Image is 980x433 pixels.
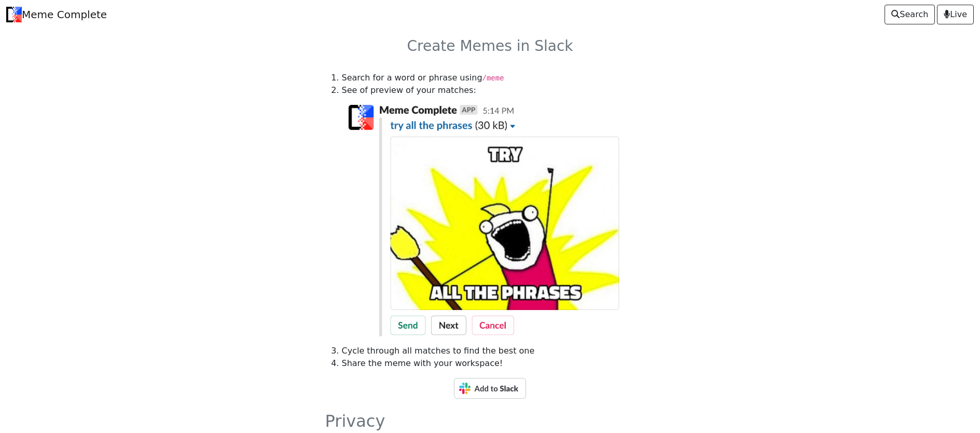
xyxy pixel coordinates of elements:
[342,72,655,84] li: Search for a word or phrase using
[885,5,935,24] a: Search
[482,74,504,83] code: /meme
[891,8,928,21] span: Search
[342,84,655,345] li: See of preview of your matches:
[6,4,107,25] a: Meme Complete
[944,8,967,21] span: Live
[325,411,655,431] h2: Privacy
[454,378,526,399] img: Add to Slack
[937,5,974,24] a: Live
[6,7,22,22] img: Meme Complete
[342,357,655,370] li: Share the meme with your workspace!
[342,97,655,345] img: slack.png
[154,37,826,55] h3: Create Memes in Slack
[342,345,655,357] li: Cycle through all matches to find the best one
